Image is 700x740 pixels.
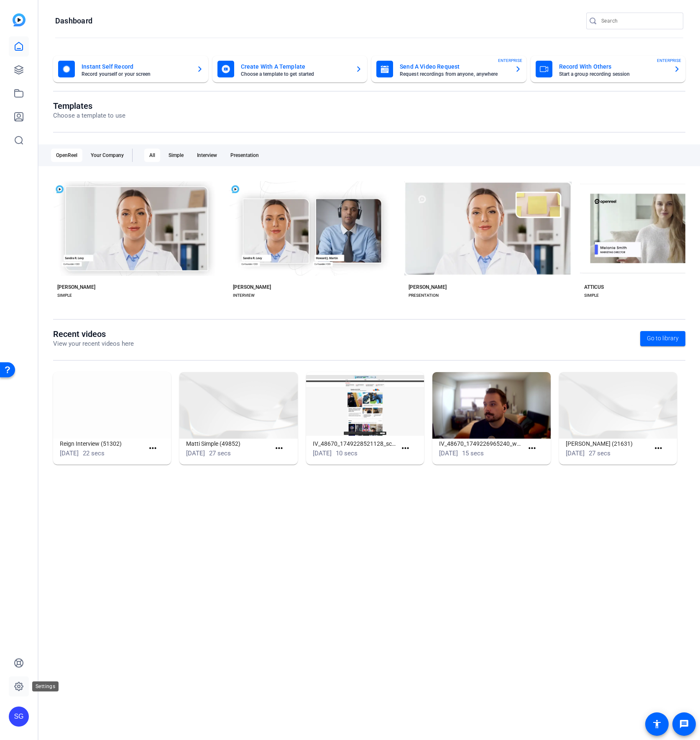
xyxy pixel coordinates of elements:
mat-icon: more_horiz [274,443,284,454]
div: Simple [164,149,189,162]
mat-card-subtitle: Request recordings from anyone, anywhere [400,72,508,77]
span: ENTERPRISE [498,57,522,64]
span: 15 secs [462,450,484,457]
img: Matti Simple (49852) [179,372,297,439]
div: INTERVIEW [233,292,255,299]
img: Matti Simple (21631) [559,372,677,439]
span: 22 secs [83,450,105,457]
h1: Dashboard [55,16,92,26]
span: Go to library [647,334,679,343]
div: ATTICUS [584,284,604,290]
mat-icon: more_horiz [400,443,411,454]
span: [DATE] [313,450,332,457]
a: Go to library [640,331,685,346]
button: Send A Video RequestRequest recordings from anyone, anywhereENTERPRISE [371,56,526,82]
mat-card-title: Instant Self Record [82,62,190,72]
img: Reign Interview (51302) [53,372,171,439]
h1: IV_48670_1749228521128_screen [313,439,397,449]
h1: [PERSON_NAME] (21631) [566,439,650,449]
mat-icon: accessibility [652,719,662,729]
mat-card-title: Create With A Template [241,62,349,72]
mat-card-title: Record With Others [559,62,667,72]
div: [PERSON_NAME] [233,284,271,290]
img: IV_48670_1749228521128_screen [306,372,424,439]
mat-card-title: Send A Video Request [400,62,508,72]
p: Choose a template to use [53,111,125,121]
img: blue-gradient.svg [13,13,26,26]
button: Record With OthersStart a group recording sessionENTERPRISE [531,56,686,82]
h1: Templates [53,101,125,111]
mat-card-subtitle: Record yourself or your screen [82,72,190,77]
div: Interview [192,149,222,162]
mat-card-subtitle: Start a group recording session [559,72,667,77]
h1: Recent videos [53,329,134,339]
input: Search [601,16,677,26]
p: View your recent videos here [53,339,134,349]
div: [PERSON_NAME] [57,284,95,290]
div: PRESENTATION [409,292,439,299]
span: [DATE] [566,450,585,457]
h1: IV_48670_1749226965240_webcam [439,439,524,449]
button: Instant Self RecordRecord yourself or your screen [53,56,208,82]
mat-icon: message [679,719,689,729]
div: [PERSON_NAME] [409,284,447,290]
mat-icon: more_horiz [148,443,158,454]
span: [DATE] [60,450,79,457]
div: Presentation [225,149,264,162]
img: IV_48670_1749226965240_webcam [432,372,550,439]
span: [DATE] [439,450,458,457]
h1: Matti Simple (49852) [186,439,271,449]
div: SIMPLE [57,292,72,299]
span: 10 secs [336,450,358,457]
h1: Reign Interview (51302) [60,439,144,449]
span: ENTERPRISE [657,57,681,64]
div: OpenReel [51,149,82,162]
button: Create With A TemplateChoose a template to get started [212,56,368,82]
div: SIMPLE [584,292,599,299]
mat-icon: more_horiz [653,443,664,454]
div: Your Company [86,149,129,162]
mat-icon: more_horiz [527,443,537,454]
span: 27 secs [589,450,611,457]
div: Settings [32,681,59,691]
div: All [144,149,160,162]
div: SG [9,707,29,727]
mat-card-subtitle: Choose a template to get started [241,72,349,77]
span: 27 secs [209,450,231,457]
span: [DATE] [186,450,205,457]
